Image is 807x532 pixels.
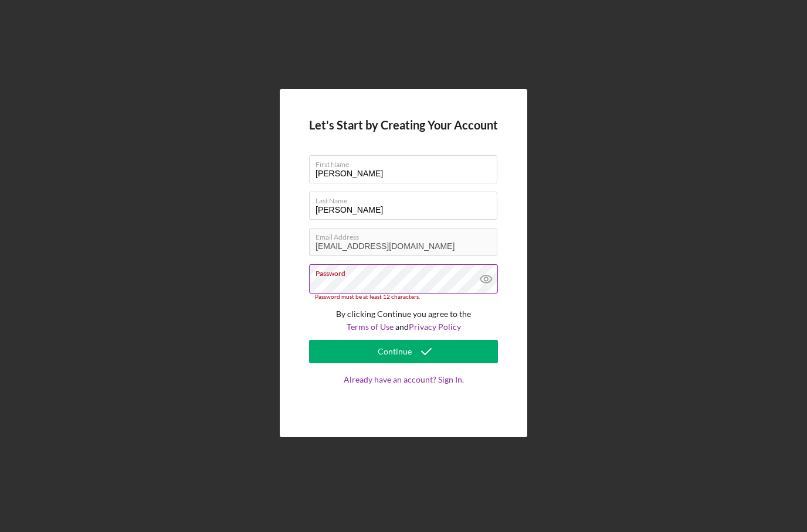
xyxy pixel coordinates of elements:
h4: Let's Start by Creating Your Account [309,118,498,132]
div: Password must be at least 12 characters. [309,294,498,301]
a: Terms of Use [347,322,394,332]
a: Already have an account? Sign In. [309,375,498,408]
label: Email Address [316,229,497,241]
div: Continue [378,340,412,363]
p: By clicking Continue you agree to the and [309,308,498,334]
label: Last Name [316,192,497,205]
button: Continue [309,340,498,363]
label: First Name [316,156,497,169]
a: Privacy Policy [409,322,461,332]
label: Password [316,265,497,278]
